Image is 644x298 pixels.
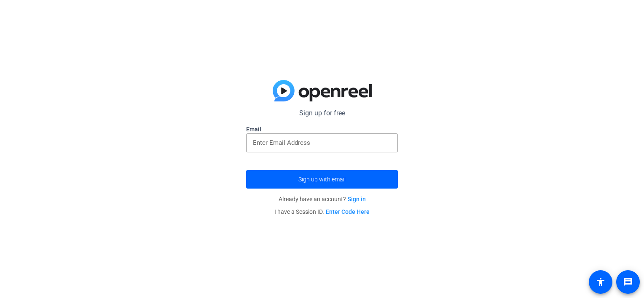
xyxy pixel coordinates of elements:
p: Sign up for free [246,108,398,118]
label: Email [246,125,398,133]
span: Already have an account? [279,196,366,202]
a: Enter Code Here [326,208,370,215]
a: Sign in [348,196,366,202]
span: I have a Session ID. [274,208,370,215]
mat-icon: message [623,277,633,287]
mat-icon: accessibility [596,277,606,287]
input: Enter Email Address [253,138,391,148]
button: Sign up with email [246,170,398,189]
img: blue-gradient.svg [273,80,372,102]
